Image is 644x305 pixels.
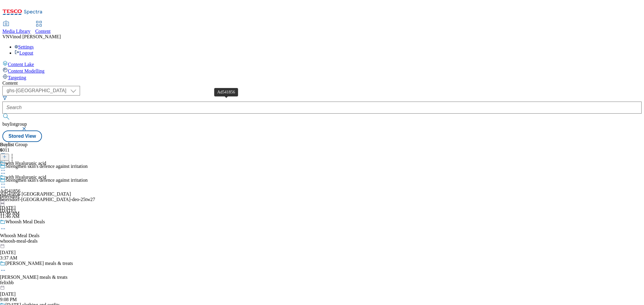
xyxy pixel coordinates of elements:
a: Media Library [2,21,30,34]
div: Content [2,80,642,86]
div: Strengthen skin's defence against irritation [5,178,88,183]
div: Strengthen skin's defence against irritation [5,164,88,169]
div: with Hyaluronic acid [5,161,46,166]
a: Targeting [2,74,642,80]
span: Content Lake [8,62,34,67]
span: Vinod [PERSON_NAME] [9,34,61,39]
input: Search [2,102,642,114]
div: with Hyaluronic acid [5,175,46,180]
a: Content Modelling [2,67,642,74]
svg: Search Filters [2,96,7,100]
a: Settings [14,44,34,49]
span: Content Modelling [8,68,44,74]
span: Media Library [2,29,30,34]
span: buylistgroup [2,121,27,127]
a: Logout [14,50,33,55]
div: Whoosh Meal Deals [5,219,45,225]
span: VN [2,34,9,39]
span: Targeting [8,75,26,80]
span: Content [35,29,51,34]
a: Content Lake [2,61,642,67]
button: Stored View [2,130,42,142]
div: [PERSON_NAME] meals & treats [5,261,73,266]
a: Content [35,21,51,34]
